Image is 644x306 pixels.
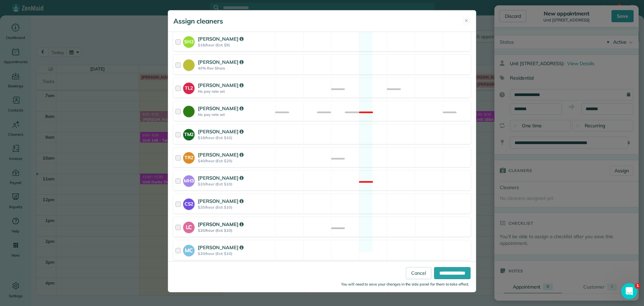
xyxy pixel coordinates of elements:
[183,152,195,161] strong: TR2
[198,36,244,42] strong: [PERSON_NAME]
[198,228,273,233] strong: $20/hour (Est: $10)
[198,205,273,210] strong: $20/hour (Est: $10)
[198,244,244,251] strong: [PERSON_NAME]
[183,83,195,92] strong: TL2
[198,43,273,47] strong: $18/hour (Est: $9)
[198,66,273,71] strong: 40% Rev Share
[173,16,223,26] h5: Assign cleaners
[198,251,273,256] strong: $20/hour (Est: $10)
[198,82,244,88] strong: [PERSON_NAME]
[198,151,244,158] strong: [PERSON_NAME]
[621,283,637,299] iframe: Intercom live chat
[183,175,195,184] strong: MH3
[198,135,273,140] strong: $19/hour (Est: $10)
[183,199,195,208] strong: CS2
[198,128,244,135] strong: [PERSON_NAME]
[406,267,431,279] a: Cancel
[198,59,244,65] strong: [PERSON_NAME]
[198,89,273,94] strong: No pay rate set
[198,175,244,181] strong: [PERSON_NAME]
[198,182,273,186] strong: $20/hour (Est: $10)
[183,129,195,138] strong: TM2
[198,112,273,117] strong: No pay rate set
[198,221,244,227] strong: [PERSON_NAME]
[183,36,195,45] strong: SH2
[198,159,273,163] strong: $40/hour (Est: $20)
[198,105,244,112] strong: [PERSON_NAME]
[183,245,195,255] strong: MC
[198,198,244,204] strong: [PERSON_NAME]
[183,222,195,231] strong: LC
[635,283,640,289] span: 1
[341,282,469,287] small: You will need to save your changes in the side panel for them to take effect.
[465,17,468,24] span: ✕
